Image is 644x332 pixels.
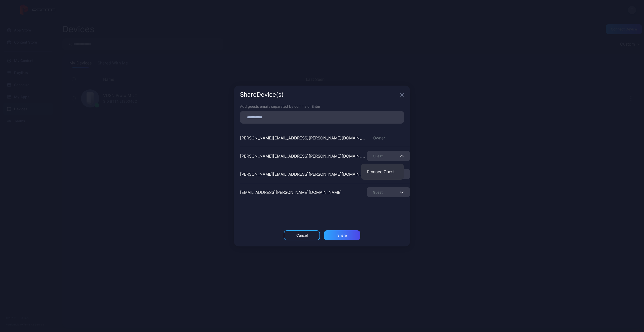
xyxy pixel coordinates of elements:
[361,164,404,180] button: Remove Guest
[240,171,367,177] div: [PERSON_NAME][EMAIL_ADDRESS][PERSON_NAME][DOMAIN_NAME]
[337,233,347,237] div: Share
[284,230,320,240] button: Cancel
[240,153,367,159] div: [PERSON_NAME][EMAIL_ADDRESS][PERSON_NAME][DOMAIN_NAME]
[367,135,410,141] div: Owner
[240,92,398,98] div: Share Device (s)
[296,233,308,237] div: Cancel
[240,104,404,109] div: Add guests emails separated by comma or Enter
[240,135,367,141] div: [PERSON_NAME][EMAIL_ADDRESS][PERSON_NAME][DOMAIN_NAME]
[324,230,360,240] button: Share
[367,187,410,197] button: Guest
[367,151,410,161] button: Guest
[240,189,342,195] div: [EMAIL_ADDRESS][PERSON_NAME][DOMAIN_NAME]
